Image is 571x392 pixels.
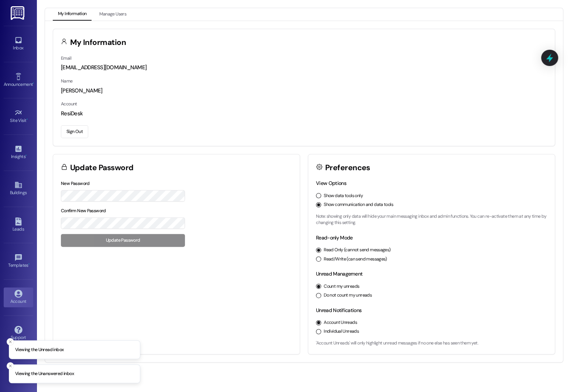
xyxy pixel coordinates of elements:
[324,256,387,263] label: Read/Write (can send messages)
[28,262,30,267] span: •
[324,292,372,299] label: Do not count my unreads
[61,87,547,95] div: [PERSON_NAME]
[4,143,33,162] a: Insights •
[61,125,88,138] button: Sign Out
[324,202,393,208] label: Show communication and data tools
[4,323,33,343] a: Support
[324,283,359,290] label: Count my unreads
[316,213,547,226] p: Note: showing only data will hide your main messaging inbox and admin functions. You can re-activ...
[4,287,33,307] a: Account
[70,39,126,46] h3: My Information
[61,78,73,84] label: Name
[70,164,134,172] h3: Update Password
[15,346,63,353] p: Viewing the Unread inbox
[316,180,346,186] label: View Options
[33,81,34,86] span: •
[316,234,352,241] label: Read-only Mode
[4,106,33,126] a: Site Visit •
[61,110,547,118] div: ResiDesk
[4,215,33,235] a: Leads
[7,362,14,370] button: Close toast
[7,338,14,345] button: Close toast
[11,6,26,20] img: ResiDesk Logo
[15,371,74,377] p: Viewing the Unanswered inbox
[316,340,547,347] p: 'Account Unreads' will only highlight unread messages if no one else has seen them yet.
[53,8,92,21] button: My Information
[61,55,71,61] label: Email
[324,193,363,199] label: Show data tools only
[61,208,106,214] label: Confirm New Password
[316,307,361,314] label: Unread Notifications
[61,64,547,71] div: [EMAIL_ADDRESS][DOMAIN_NAME]
[4,179,33,199] a: Buildings
[27,117,28,122] span: •
[25,153,27,158] span: •
[4,251,33,271] a: Templates •
[61,101,77,107] label: Account
[94,8,131,21] button: Manage Users
[324,319,357,326] label: Account Unreads
[324,328,359,335] label: Individual Unreads
[61,181,90,186] label: New Password
[4,34,33,54] a: Inbox
[324,247,391,253] label: Read Only (cannot send messages)
[325,164,370,172] h3: Preferences
[316,270,362,277] label: Unread Management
